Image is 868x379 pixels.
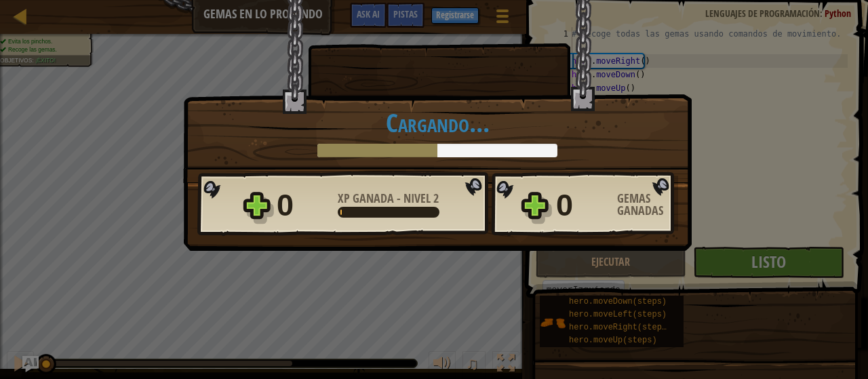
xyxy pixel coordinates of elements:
span: Nivel [401,190,433,207]
div: Gemas Ganadas [617,193,678,217]
h1: Cargando... [197,108,677,137]
span: 2 [433,190,439,207]
div: 0 [556,184,609,227]
div: 0 [277,184,330,227]
span: XP Ganada [338,190,397,207]
div: - [338,193,439,205]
